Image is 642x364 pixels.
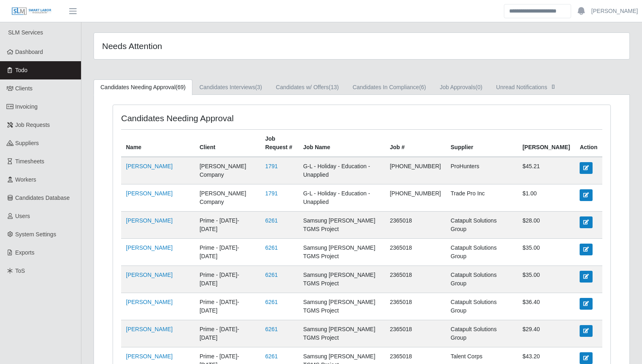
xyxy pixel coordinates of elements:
th: Supplier [446,130,518,157]
a: [PERSON_NAME] [126,353,173,360]
td: $36.40 [518,293,575,320]
span: Invoicing [15,103,38,110]
td: Samsung [PERSON_NAME] TGMS Project [298,239,385,266]
td: [PERSON_NAME] Company [195,184,260,212]
td: [PERSON_NAME] Company [195,157,260,184]
a: [PERSON_NAME] [126,272,173,278]
a: 1791 [265,163,278,169]
th: Action [575,130,602,157]
span: ToS [15,268,25,274]
td: Trade Pro Inc [446,184,518,212]
td: G-L - Holiday - Education - Unapplied [298,157,385,184]
span: Timesheets [15,158,45,165]
td: Samsung [PERSON_NAME] TGMS Project [298,212,385,239]
td: Samsung [PERSON_NAME] TGMS Project [298,293,385,320]
td: Catapult Solutions Group [446,293,518,320]
a: [PERSON_NAME] [126,244,173,251]
input: Search [504,4,571,18]
th: Job Request # [260,130,299,157]
a: 6261 [265,244,278,251]
td: [PHONE_NUMBER] [385,157,446,184]
td: Catapult Solutions Group [446,212,518,239]
a: Job Approvals [433,79,489,95]
a: Unread Notifications [489,79,564,95]
h4: Needs Attention [102,41,311,51]
a: 6261 [265,353,278,360]
span: Clients [15,85,33,92]
td: 2365018 [385,320,446,347]
a: [PERSON_NAME] [126,163,173,169]
td: 2365018 [385,293,446,320]
td: Prime - [DATE]-[DATE] [195,239,260,266]
h4: Candidates Needing Approval [121,113,315,123]
th: Job Name [298,130,385,157]
span: (3) [255,84,262,90]
span: Job Requests [15,122,50,128]
span: Suppliers [15,140,39,146]
td: Prime - [DATE]-[DATE] [195,320,260,347]
td: ProHunters [446,157,518,184]
th: [PERSON_NAME] [518,130,575,157]
a: 1791 [265,190,278,197]
span: Todo [15,67,28,73]
td: 2365018 [385,212,446,239]
a: [PERSON_NAME] [126,299,173,305]
a: Candidates In Compliance [346,79,433,95]
td: $1.00 [518,184,575,212]
td: Samsung [PERSON_NAME] TGMS Project [298,320,385,347]
td: Catapult Solutions Group [446,239,518,266]
a: 6261 [265,299,278,305]
th: Job # [385,130,446,157]
span: Users [15,213,30,219]
span: System Settings [15,231,56,238]
td: 2365018 [385,239,446,266]
td: [PHONE_NUMBER] [385,184,446,212]
a: [PERSON_NAME] [126,217,173,224]
td: Prime - [DATE]-[DATE] [195,266,260,293]
td: $29.40 [518,320,575,347]
span: Exports [15,249,34,256]
td: 2365018 [385,266,446,293]
span: (69) [175,84,186,90]
a: [PERSON_NAME] [126,190,173,197]
a: Candidates w/ Offers [269,79,346,95]
td: Prime - [DATE]-[DATE] [195,212,260,239]
span: SLM Services [8,29,43,36]
td: $45.21 [518,157,575,184]
a: Candidates Interviews [192,79,269,95]
span: (13) [329,84,339,90]
span: Dashboard [15,49,43,55]
td: Catapult Solutions Group [446,320,518,347]
th: Client [195,130,260,157]
a: Candidates Needing Approval [94,79,192,95]
span: Candidates Database [15,195,70,201]
a: 6261 [265,326,278,332]
td: $35.00 [518,266,575,293]
img: SLM Logo [11,7,52,16]
td: $35.00 [518,239,575,266]
td: Prime - [DATE]-[DATE] [195,293,260,320]
td: $28.00 [518,212,575,239]
td: G-L - Holiday - Education - Unapplied [298,184,385,212]
span: (0) [476,84,482,90]
th: Name [121,130,195,157]
span: [] [549,83,557,90]
a: [PERSON_NAME] [591,7,638,15]
span: (6) [419,84,426,90]
td: Catapult Solutions Group [446,266,518,293]
td: Samsung [PERSON_NAME] TGMS Project [298,266,385,293]
a: [PERSON_NAME] [126,326,173,332]
a: 6261 [265,217,278,224]
a: 6261 [265,272,278,278]
span: Workers [15,176,36,183]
